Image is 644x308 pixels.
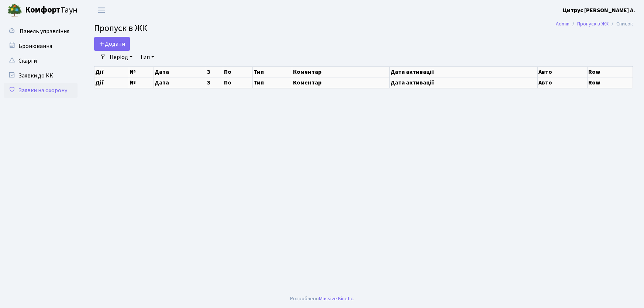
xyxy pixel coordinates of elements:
[292,66,390,77] th: Коментар
[4,24,78,39] a: Панель управління
[563,6,635,14] b: Цитрус [PERSON_NAME] А.
[563,6,635,15] a: Цитрус [PERSON_NAME] А.
[92,4,111,16] button: Переключити навігацію
[137,51,157,63] a: Тип
[609,20,633,28] li: Список
[94,77,129,88] th: Дії
[25,4,61,16] b: Комфорт
[4,83,78,98] a: Заявки на охорону
[129,66,154,77] th: №
[94,37,130,51] a: Додати
[290,295,354,303] div: Розроблено .
[99,40,125,48] span: Додати
[588,77,633,88] th: Row
[545,16,644,32] nav: breadcrumb
[4,68,78,83] a: Заявки до КК
[537,77,588,88] th: Авто
[292,77,390,88] th: Коментар
[94,66,129,77] th: Дії
[25,4,78,17] span: Таун
[94,22,147,35] span: Пропуск в ЖК
[253,77,292,88] th: Тип
[390,66,537,77] th: Дата активації
[20,27,69,35] span: Панель управління
[556,20,569,28] a: Admin
[319,295,353,302] a: Massive Kinetic
[588,66,633,77] th: Row
[253,66,292,77] th: Тип
[537,66,588,77] th: Авто
[223,66,253,77] th: По
[223,77,253,88] th: По
[107,51,135,63] a: Період
[4,53,78,68] a: Скарги
[390,77,537,88] th: Дата активації
[4,39,78,53] a: Бронювання
[154,66,206,77] th: Дата
[206,77,223,88] th: З
[7,3,22,18] img: logo.png
[206,66,223,77] th: З
[129,77,154,88] th: №
[577,20,609,28] a: Пропуск в ЖК
[154,77,206,88] th: Дата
